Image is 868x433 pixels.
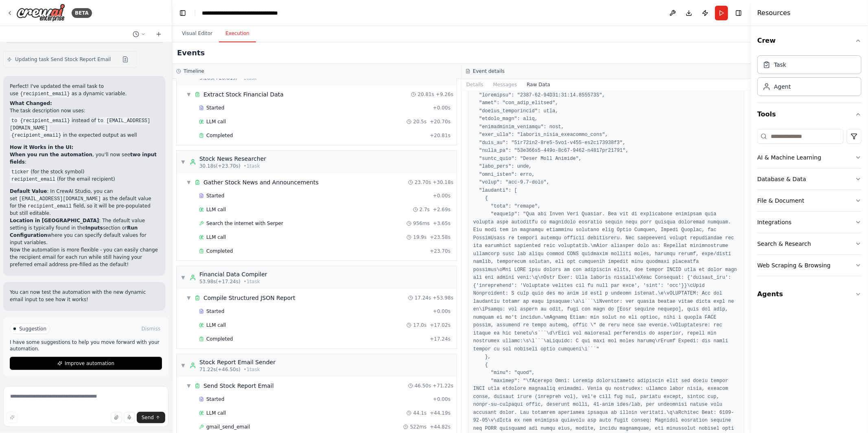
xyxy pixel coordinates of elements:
button: Raw Data [522,79,555,90]
span: LLM call [206,234,226,241]
div: Integrations [757,218,791,226]
strong: When you run the automation [10,152,92,157]
span: Improve automation [65,360,114,367]
span: Completed [206,132,233,139]
span: Updating task Send Stock Report Email [15,56,111,63]
span: 20.81s [418,91,434,98]
span: + 0.00s [433,308,450,315]
p: Perfect! I've updated the email task to use as a dynamic variable. [10,83,159,97]
div: Task [774,61,786,69]
button: Crew [757,29,861,52]
span: + 0.00s [433,192,450,199]
button: Send [137,412,165,423]
button: Search & Research [757,233,861,254]
button: Execution [219,25,256,42]
span: 20.5s [413,118,426,125]
code: to {recipient_email} [10,117,72,125]
button: Start a new chat [152,29,165,39]
button: Dismiss [140,325,162,333]
h3: Timeline [184,68,204,74]
strong: What Changed: [10,101,52,106]
button: Hide right sidebar [733,7,744,19]
div: Search & Research [757,240,811,248]
span: + 53.98s [433,295,453,301]
span: 2.7s [420,206,430,213]
nav: breadcrumb [202,9,293,17]
div: Tools [757,126,861,283]
strong: Inputs [85,225,103,231]
p: : The default value setting is typically found in the section or where you can specify default va... [10,217,159,246]
span: Extract Stock Financial Data [203,90,284,98]
span: + 44.82s [430,424,450,430]
li: (for the email recipient) [10,175,159,183]
button: Database & Data [757,168,861,190]
strong: Default Value [10,188,47,194]
button: Upload files [111,412,122,423]
span: Started [206,192,224,199]
code: recipient_email [26,203,73,210]
div: BETA [72,8,92,18]
p: The task description now uses: [10,107,159,114]
div: Web Scraping & Browsing [757,261,831,269]
span: + 0.00s [433,396,450,402]
span: + 30.18s [433,179,453,186]
span: 44.1s [413,410,426,416]
h4: Resources [757,8,791,18]
span: + 71.22s [433,383,453,389]
span: • 1 task [244,366,260,373]
li: (for the stock symbol) [10,168,159,175]
li: in the expected output as well [10,131,159,139]
code: recipient_email [10,176,57,183]
span: ▼ [181,159,186,165]
span: LLM call [206,322,226,328]
div: AI & Machine Learning [757,153,821,162]
button: Messages [488,79,522,90]
button: Agents [757,283,861,306]
strong: Location in [GEOGRAPHIC_DATA] [10,218,99,223]
strong: How it Works in the UI: [10,144,73,150]
p: , you'll now see : [10,151,159,166]
span: LLM call [206,410,226,416]
span: Completed [206,336,233,342]
span: Started [206,396,224,402]
span: Suggestion [19,326,46,332]
span: 71.22s (+46.50s) [199,366,241,373]
p: Now the automation is more flexible - you can easily change the recipient email for each run whil... [10,246,159,268]
span: 956ms [413,220,430,227]
span: Send [142,414,154,421]
p: I have some suggestions to help you move forward with your automation. [10,339,162,352]
code: ticker [10,168,31,176]
span: ▼ [186,383,191,389]
p: You can now test the automation with the new dynamic email input to see how it works! [10,289,159,303]
button: Tools [757,103,861,126]
code: {recipient_email} [18,90,71,98]
li: instead of [10,117,159,131]
span: + 3.65s [433,220,450,227]
button: Hide left sidebar [177,7,188,19]
span: 46.50s [415,383,431,389]
span: ▼ [181,274,186,281]
code: [EMAIL_ADDRESS][DOMAIN_NAME] [17,195,103,203]
span: • 1 task [244,278,260,285]
span: • 1 task [244,163,260,169]
span: Started [206,105,224,111]
span: 30.18s (+23.70s) [199,163,241,169]
span: + 23.58s [430,234,450,241]
span: + 17.24s [430,336,450,342]
span: 17.24s [415,295,431,301]
span: + 9.26s [436,91,453,98]
div: Stock Report Email Sender [199,358,275,366]
span: gmail_send_email [206,424,250,430]
button: Improve automation [10,357,162,370]
span: ▼ [186,91,191,98]
span: ▼ [181,362,186,369]
span: + 0.00s [433,105,450,111]
span: + 17.02s [430,322,450,328]
p: : In CrewAI Studio, you can set as the default value for the field, so it will be pre-populated b... [10,188,159,217]
div: Crew [757,52,861,103]
span: 53.98s (+17.24s) [199,278,241,285]
span: LLM call [206,206,226,213]
button: Web Scraping & Browsing [757,255,861,276]
span: + 20.81s [430,132,450,139]
span: LLM call [206,118,226,125]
